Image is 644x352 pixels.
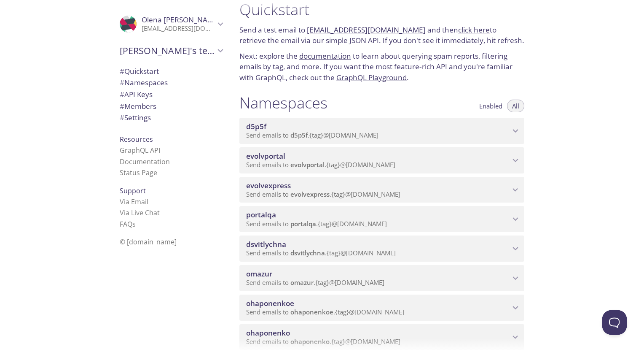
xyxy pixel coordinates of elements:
[239,93,327,112] h1: Namespaces
[239,147,524,173] div: evolvportal namespace
[246,122,266,131] span: d5p5f
[120,78,168,87] span: Namespaces
[239,24,524,46] p: Send a test email to and then to retrieve the email via our simple JSON API. If you don't see it ...
[120,45,215,57] span: [PERSON_NAME]'s team
[142,15,220,24] span: Olena [PERSON_NAME]
[290,219,316,228] span: portalqa
[142,24,215,33] p: [EMAIL_ADDRESS][DOMAIN_NAME]
[120,208,160,217] a: Via Live Chat
[239,324,524,350] div: ohaponenko namespace
[120,146,160,155] a: GraphQL API
[246,308,404,316] span: Send emails to . {tag} @[DOMAIN_NAME]
[120,78,124,87] span: #
[246,328,290,338] span: ohaponenko
[239,206,524,232] div: portalqa namespace
[120,219,136,229] a: FAQ
[120,89,124,99] span: #
[458,25,490,35] a: click here
[120,186,146,195] span: Support
[290,308,333,316] span: ohaponenkoe
[239,265,524,291] div: omazur namespace
[120,113,151,122] span: Settings
[113,40,229,62] div: Evolv's team
[336,73,407,82] a: GraphQL Playground
[246,298,294,308] span: ohaponenkoe
[113,100,229,112] div: Members
[239,236,524,262] div: dsvitlychna namespace
[113,65,229,77] div: Quickstart
[120,101,156,111] span: Members
[246,269,272,279] span: omazur
[307,25,426,35] a: [EMAIL_ADDRESS][DOMAIN_NAME]
[113,112,229,124] div: Team Settings
[246,131,378,139] span: Send emails to . {tag} @[DOMAIN_NAME]
[239,118,524,144] div: d5p5f namespace
[120,237,177,246] span: © [DOMAIN_NAME]
[290,278,314,287] span: omazur
[120,101,124,111] span: #
[239,177,524,203] div: evolvexpress namespace
[120,113,124,122] span: #
[120,135,153,144] span: Resources
[120,197,148,206] a: Via Email
[246,181,291,190] span: evolvexpress
[290,131,308,139] span: d5p5f
[113,89,229,100] div: API Keys
[246,210,276,219] span: portalqa
[602,310,627,335] iframe: Help Scout Beacon - Open
[120,89,153,99] span: API Keys
[246,239,286,249] span: dsvitlychna
[246,249,396,257] span: Send emails to . {tag} @[DOMAIN_NAME]
[120,157,170,166] a: Documentation
[474,100,507,112] button: Enabled
[246,151,285,161] span: evolvportal
[290,249,325,257] span: dsvitlychna
[246,219,387,228] span: Send emails to . {tag} @[DOMAIN_NAME]
[239,295,524,321] div: ohaponenkoe namespace
[132,219,136,229] span: s
[120,66,159,76] span: Quickstart
[290,190,330,198] span: evolvexpress
[507,100,524,112] button: All
[299,51,351,61] a: documentation
[113,77,229,89] div: Namespaces
[113,10,229,38] div: Olena Shafran
[120,168,157,177] a: Status Page
[246,278,384,287] span: Send emails to . {tag} @[DOMAIN_NAME]
[290,160,325,169] span: evolvportal
[120,66,124,76] span: #
[246,190,400,198] span: Send emails to . {tag} @[DOMAIN_NAME]
[239,51,524,83] p: Next: explore the to learn about querying spam reports, filtering emails by tag, and more. If you...
[246,160,395,169] span: Send emails to . {tag} @[DOMAIN_NAME]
